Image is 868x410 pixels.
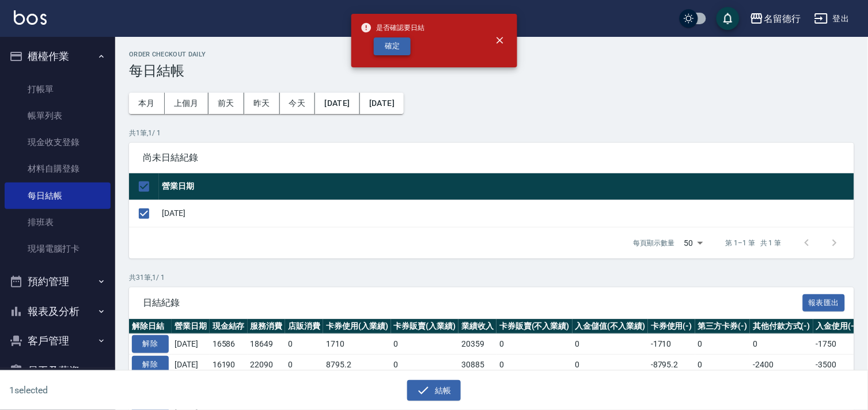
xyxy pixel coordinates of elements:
[726,238,782,248] p: 第 1–1 筆 共 1 筆
[323,355,391,375] td: 8795.2
[143,297,803,309] span: 日結紀錄
[680,227,707,259] div: 50
[573,319,649,334] th: 入金儲值(不入業績)
[210,355,248,375] td: 16190
[129,51,854,58] h2: Order checkout daily
[5,356,111,386] button: 員工及薪資
[209,93,244,114] button: 前天
[458,319,496,334] th: 業績收入
[764,12,801,26] div: 名留德行
[391,355,459,375] td: 0
[5,326,111,356] button: 客戶管理
[5,155,111,182] a: 材料自購登錄
[5,236,111,262] a: 現場電腦打卡
[248,334,286,355] td: 18649
[159,173,854,200] th: 營業日期
[9,383,215,397] h6: 1 selected
[323,319,391,334] th: 卡券使用(入業績)
[695,334,751,355] td: 0
[391,319,459,334] th: 卡券販賣(入業績)
[5,209,111,236] a: 排班表
[810,8,854,29] button: 登出
[129,272,854,283] p: 共 31 筆, 1 / 1
[374,37,411,55] button: 確定
[573,355,649,375] td: 0
[634,238,675,248] p: 每頁顯示數量
[210,334,248,355] td: 16586
[695,355,751,375] td: 0
[573,334,649,355] td: 0
[695,319,751,334] th: 第三方卡券(-)
[285,319,323,334] th: 店販消費
[129,63,854,79] h3: 每日結帳
[5,41,111,71] button: 櫃檯作業
[132,335,169,353] button: 解除
[496,319,573,334] th: 卡券販賣(不入業績)
[813,334,861,355] td: -1750
[210,319,248,334] th: 現金結存
[248,319,286,334] th: 服務消費
[172,319,210,334] th: 營業日期
[648,355,695,375] td: -8795.2
[129,319,172,334] th: 解除日結
[496,355,573,375] td: 0
[172,334,210,355] td: [DATE]
[5,76,111,102] a: 打帳單
[143,152,840,164] span: 尚未日結紀錄
[5,183,111,209] a: 每日結帳
[132,356,169,374] button: 解除
[745,7,805,31] button: 名留德行
[323,334,391,355] td: 1710
[717,7,740,30] button: save
[5,267,111,297] button: 預約管理
[5,129,111,155] a: 現金收支登錄
[14,10,47,25] img: Logo
[750,319,813,334] th: 其他付款方式(-)
[172,355,210,375] td: [DATE]
[280,93,316,114] button: 今天
[750,355,813,375] td: -2400
[803,297,846,307] a: 報表匯出
[129,128,854,138] p: 共 1 筆, 1 / 1
[165,93,209,114] button: 上個月
[407,380,461,401] button: 結帳
[803,294,846,312] button: 報表匯出
[315,93,359,114] button: [DATE]
[159,200,854,227] td: [DATE]
[285,334,323,355] td: 0
[391,334,459,355] td: 0
[5,102,111,129] a: 帳單列表
[458,355,496,375] td: 30885
[285,355,323,375] td: 0
[496,334,573,355] td: 0
[361,22,425,33] span: 是否確認要日結
[648,319,695,334] th: 卡券使用(-)
[487,28,513,53] button: close
[129,93,165,114] button: 本月
[813,355,861,375] td: -3500
[360,93,404,114] button: [DATE]
[458,334,496,355] td: 20359
[750,334,813,355] td: 0
[813,319,861,334] th: 入金使用(-)
[244,93,280,114] button: 昨天
[248,355,286,375] td: 22090
[5,297,111,327] button: 報表及分析
[648,334,695,355] td: -1710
